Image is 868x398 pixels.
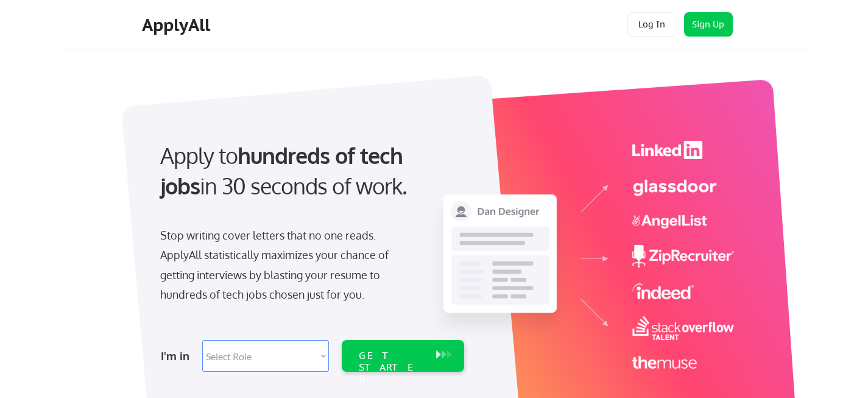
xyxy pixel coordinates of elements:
div: Apply to in 30 seconds of work. [160,140,459,202]
button: Log In [627,12,676,37]
div: I'm in [161,346,195,366]
strong: hundreds of tech jobs [160,141,408,199]
div: ApplyAll [142,15,214,35]
button: Sign Up [684,12,733,37]
div: Stop writing cover letters that no one reads. ApplyAll statistically maximizes your chance of get... [160,226,411,305]
div: GET STARTED [359,350,424,385]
